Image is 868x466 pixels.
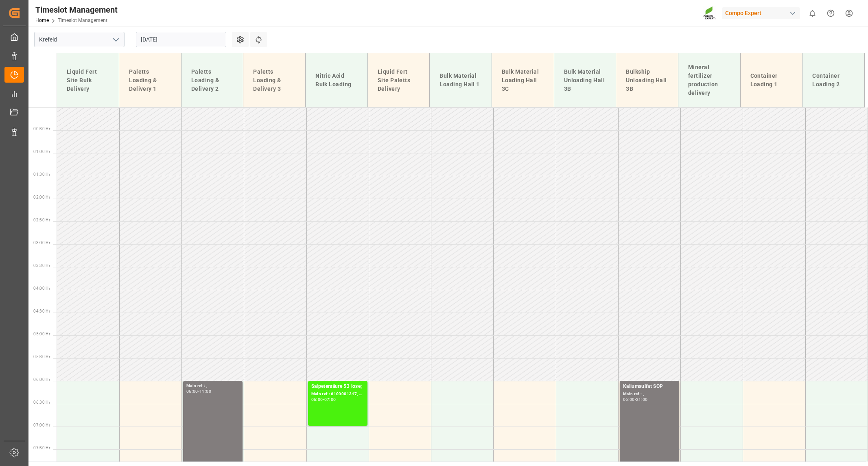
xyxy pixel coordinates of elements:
input: Type to search/select [34,32,125,47]
span: 05:30 Hr [33,354,50,359]
div: Nitric Acid Bulk Loading [312,68,361,92]
div: 06:00 [623,398,635,401]
div: Main ref : , [186,383,239,389]
div: Bulk Material Loading Hall 3C [498,64,547,96]
span: 06:30 Hr [33,400,50,405]
span: 02:30 Hr [33,218,50,222]
a: Home [35,18,49,23]
button: Compo Expert [722,5,803,21]
div: 21:00 [636,398,648,401]
div: Compo Expert [722,7,800,19]
div: Main ref : 6100001347, 2000001172; [311,391,364,398]
div: 07:00 [324,398,336,401]
span: 00:30 Hr [33,127,50,131]
div: - [635,398,636,401]
button: show 0 new notifications [803,4,822,22]
div: Container Loading 2 [809,68,858,92]
button: open menu [109,33,122,46]
span: 07:00 Hr [33,423,50,427]
button: Help Center [822,4,840,22]
span: 07:30 Hr [33,446,50,450]
span: 03:30 Hr [33,263,50,268]
div: - [198,389,199,393]
div: Timeslot Management [35,4,118,16]
div: - [323,398,324,401]
span: 05:00 Hr [33,332,50,336]
span: 04:30 Hr [33,309,50,313]
img: Screenshot%202023-09-29%20at%2010.02.21.png_1712312052.png [703,6,716,20]
input: DD.MM.YYYY [136,32,226,47]
span: 01:00 Hr [33,149,50,154]
div: Paletts Loading & Delivery 1 [126,64,175,96]
div: Paletts Loading & Delivery 2 [188,64,237,96]
div: 06:00 [186,389,198,393]
div: Kaliumsulfat SOP [623,383,676,391]
span: 02:00 Hr [33,195,50,199]
div: Paletts Loading & Delivery 3 [250,64,299,96]
div: 06:00 [311,398,323,401]
div: Bulk Material Unloading Hall 3B [561,64,610,96]
div: Container Loading 1 [747,68,796,92]
div: Liquid Fert Site Bulk Delivery [63,64,112,96]
div: Mineral fertilizer production delivery [685,60,734,101]
div: Salpetersäure 53 lose; [311,383,364,391]
span: 06:00 Hr [33,377,50,382]
span: 03:00 Hr [33,241,50,245]
div: Bulk Material Loading Hall 1 [436,68,485,92]
div: Liquid Fert Site Paletts Delivery [374,64,423,96]
div: Main ref : , [623,391,676,398]
div: 11:00 [199,389,211,393]
div: Bulkship Unloading Hall 3B [623,64,671,96]
span: 04:00 Hr [33,286,50,291]
span: 01:30 Hr [33,172,50,177]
